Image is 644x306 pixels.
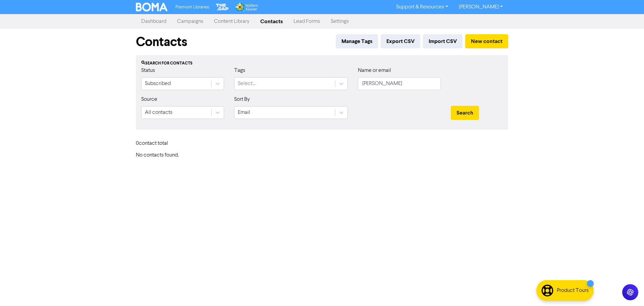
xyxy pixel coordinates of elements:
[234,95,250,103] label: Sort By
[145,80,171,88] div: Subscribed
[136,34,187,50] h1: Contacts
[136,140,190,147] h6: 0 contact total
[255,15,288,28] a: Contacts
[235,3,258,11] img: Wolters Kluwer
[209,15,255,28] a: Content Library
[145,108,172,117] div: All contacts
[288,15,325,28] a: Lead Forms
[358,67,391,75] label: Name or email
[136,15,172,28] a: Dashboard
[238,80,256,88] div: Select...
[453,2,508,12] a: [PERSON_NAME]
[234,67,245,75] label: Tags
[141,60,503,67] div: Search for contacts
[451,106,479,120] button: Search
[325,15,354,28] a: Settings
[141,95,157,103] label: Source
[172,15,209,28] a: Campaigns
[215,3,230,11] img: The Gap
[141,67,155,75] label: Status
[423,34,463,48] button: Import CSV
[336,34,378,48] button: Manage Tags
[391,2,453,12] a: Support & Resources
[610,274,644,306] iframe: Chat Widget
[175,5,210,9] span: Premium Libraries:
[381,34,420,48] button: Export CSV
[136,152,508,159] h6: No contacts found.
[238,108,250,117] div: Email
[136,3,167,11] img: BOMA Logo
[465,34,508,48] button: New contact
